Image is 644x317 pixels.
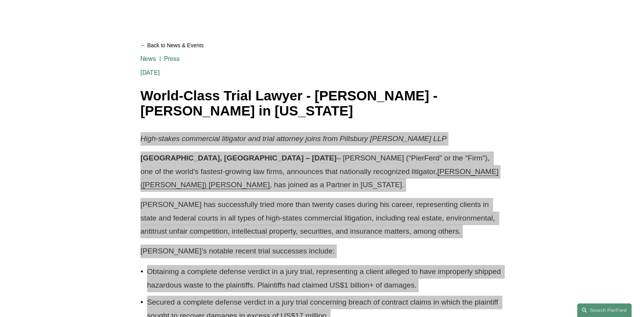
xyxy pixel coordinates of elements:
[140,39,504,52] a: Back to News & Events
[164,55,180,62] a: Press
[140,69,160,76] span: [DATE]
[577,303,632,317] a: Search this site
[140,134,447,143] em: High-stakes commercial litigator and trial attorney joins from Pillsbury [PERSON_NAME] LLP
[140,154,337,162] strong: [GEOGRAPHIC_DATA], [GEOGRAPHIC_DATA] – [DATE]
[140,198,504,238] p: [PERSON_NAME] has successfully tried more than twenty cases during his career, representing clien...
[140,88,504,118] h1: World-Class Trial Lawyer - [PERSON_NAME] - [PERSON_NAME] in [US_STATE]
[140,55,156,62] a: News
[147,265,504,292] p: Obtaining a complete defense verdict in a jury trial, representing a client alleged to have impro...
[140,245,504,258] p: [PERSON_NAME]’s notable recent trial successes include:
[140,152,504,192] p: – [PERSON_NAME] (“PierFerd” or the “Firm”), one of the world’s fastest-growing law firms, announc...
